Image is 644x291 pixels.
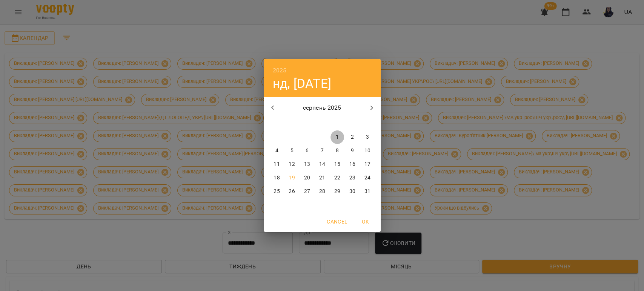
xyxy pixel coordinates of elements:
[300,158,314,171] button: 13
[350,133,354,141] p: 2
[327,217,347,226] span: Cancel
[330,185,344,198] button: 29
[300,171,314,185] button: 20
[346,185,359,198] button: 30
[275,147,278,155] p: 4
[335,147,338,155] p: 8
[361,119,374,127] span: нд
[357,217,375,226] span: OK
[324,215,350,228] button: Cancel
[285,119,299,127] span: вт
[285,158,299,171] button: 12
[273,65,287,76] button: 2025
[270,171,284,185] button: 18
[361,130,374,144] button: 3
[300,144,314,158] button: 6
[334,174,340,182] p: 22
[289,161,295,168] p: 12
[330,171,344,185] button: 22
[364,161,370,168] p: 17
[270,158,284,171] button: 11
[281,103,363,112] p: серпень 2025
[349,188,355,195] p: 30
[304,188,310,195] p: 27
[290,147,293,155] p: 5
[330,144,344,158] button: 8
[349,161,355,168] p: 16
[270,185,284,198] button: 25
[361,158,374,171] button: 17
[274,161,280,168] p: 11
[335,133,338,141] p: 1
[361,171,374,185] button: 24
[334,161,340,168] p: 15
[273,76,331,91] button: нд, [DATE]
[364,174,370,182] p: 24
[319,174,325,182] p: 21
[346,171,359,185] button: 23
[274,174,280,182] p: 18
[300,185,314,198] button: 27
[285,185,299,198] button: 26
[315,119,329,127] span: чт
[346,130,359,144] button: 2
[364,188,370,195] p: 31
[361,185,374,198] button: 31
[330,119,344,127] span: пт
[315,171,329,185] button: 21
[319,161,325,168] p: 14
[330,158,344,171] button: 15
[304,161,310,168] p: 13
[315,144,329,158] button: 7
[274,188,280,195] p: 25
[289,174,295,182] p: 19
[285,144,299,158] button: 5
[346,144,359,158] button: 9
[289,188,295,195] p: 26
[300,119,314,127] span: ср
[330,130,344,144] button: 1
[304,174,310,182] p: 20
[270,119,284,127] span: пн
[366,133,369,141] p: 3
[346,119,359,127] span: сб
[334,188,340,195] p: 29
[305,147,308,155] p: 6
[364,147,370,155] p: 10
[320,147,323,155] p: 7
[361,144,374,158] button: 10
[315,158,329,171] button: 14
[319,188,325,195] p: 28
[350,147,354,155] p: 9
[285,171,299,185] button: 19
[270,144,284,158] button: 4
[315,185,329,198] button: 28
[346,158,359,171] button: 16
[354,215,378,228] button: OK
[349,174,355,182] p: 23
